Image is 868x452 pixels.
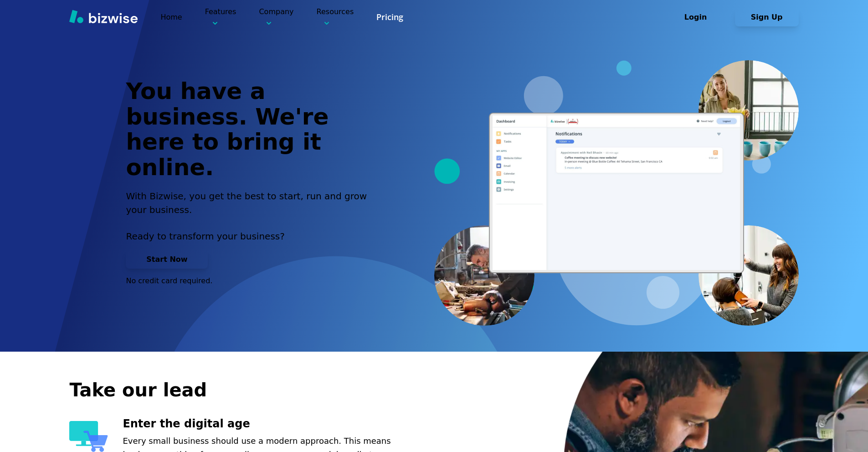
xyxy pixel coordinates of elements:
[126,250,208,269] button: Start Now
[126,276,377,286] p: No credit card required.
[69,10,138,23] img: Bizwise Logo
[69,378,753,402] h2: Take our lead
[259,6,293,28] p: Company
[376,11,403,23] a: Pricing
[735,8,799,26] button: Sign Up
[735,13,799,21] a: Sign Up
[664,13,735,21] a: Login
[317,6,354,28] p: Resources
[126,229,377,243] p: Ready to transform your business?
[69,421,108,452] img: Enter the digital age Icon
[126,255,208,264] a: Start Now
[126,79,377,180] h1: You have a business. We're here to bring it online.
[160,13,182,21] a: Home
[664,8,728,26] button: Login
[205,6,236,28] p: Features
[126,189,377,217] h2: With Bizwise, you get the best to start, run and grow your business.
[123,416,411,431] h3: Enter the digital age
